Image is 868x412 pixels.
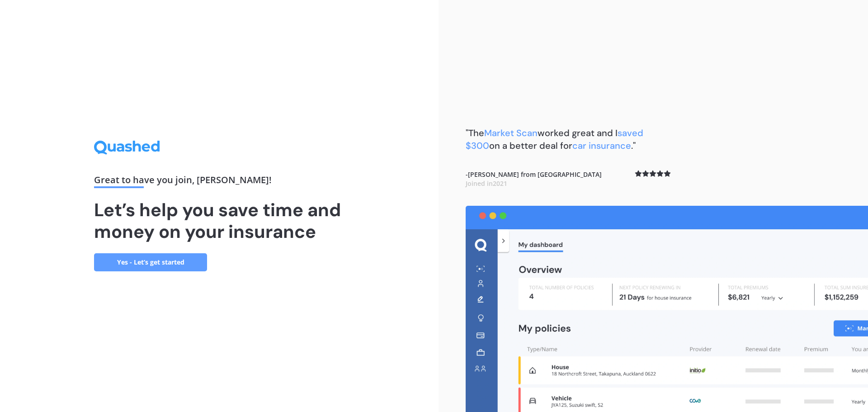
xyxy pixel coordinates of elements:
[466,127,643,152] b: "The worked great and I on a better deal for ."
[466,170,602,188] b: - [PERSON_NAME] from [GEOGRAPHIC_DATA]
[466,179,507,188] span: Joined in 2021
[94,175,344,188] div: Great to have you join , [PERSON_NAME] !
[466,206,868,412] img: dashboard.webp
[94,199,344,242] h1: Let’s help you save time and money on your insurance
[572,140,631,152] span: car insurance
[466,127,643,152] span: saved $300
[94,253,207,271] a: Yes - Let’s get started
[484,127,538,139] span: Market Scan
